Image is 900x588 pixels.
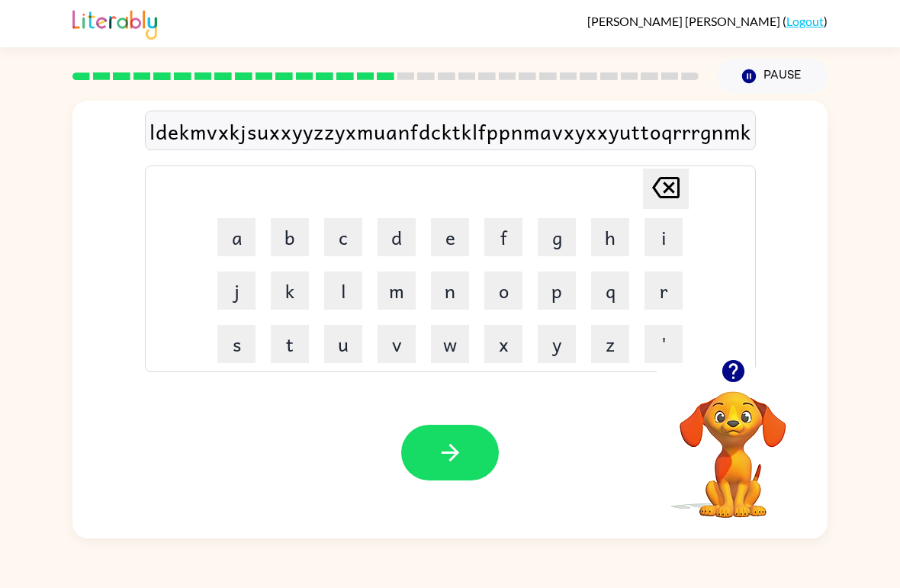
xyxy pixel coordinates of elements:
[591,272,629,310] button: q
[431,325,469,363] button: w
[217,325,256,363] button: s
[538,325,576,363] button: y
[591,325,629,363] button: z
[378,325,416,363] button: v
[271,325,309,363] button: t
[217,218,256,256] button: a
[484,218,522,256] button: f
[644,325,683,363] button: '
[591,218,629,256] button: h
[538,272,576,310] button: p
[149,115,751,147] div: ldekmvxkjsuxxyyzzyxmuanfdcktklfppnmavxyxxyuttoqrrrgnmk
[538,218,576,256] button: g
[644,272,683,310] button: r
[324,272,362,310] button: l
[271,272,309,310] button: k
[378,272,416,310] button: m
[484,325,522,363] button: x
[587,14,828,28] div: ( )
[217,272,256,310] button: j
[644,218,683,256] button: i
[657,368,809,520] video: Your browser must support playing .mp4 files to use Literably. Please try using another browser.
[431,272,469,310] button: n
[72,6,157,40] img: Literably
[378,218,416,256] button: d
[324,325,362,363] button: u
[786,14,824,28] a: Logout
[431,218,469,256] button: e
[271,218,309,256] button: b
[587,14,783,28] span: [PERSON_NAME] [PERSON_NAME]
[717,59,828,94] button: Pause
[324,218,362,256] button: c
[484,272,522,310] button: o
